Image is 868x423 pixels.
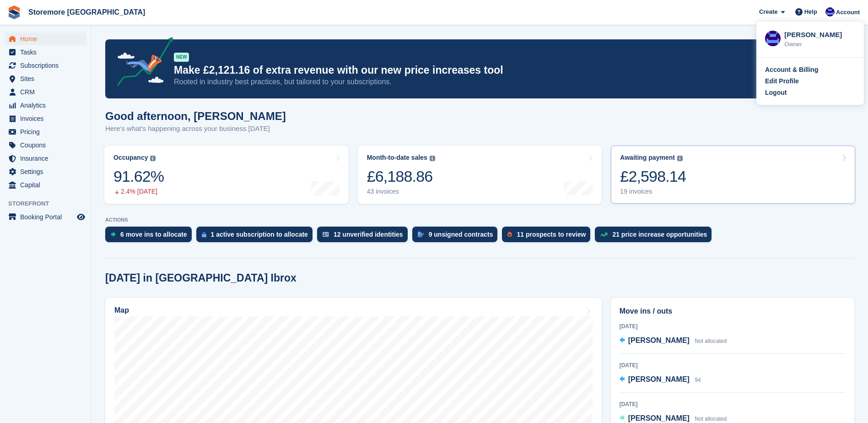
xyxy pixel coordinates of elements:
a: Storemore [GEOGRAPHIC_DATA] [25,5,149,20]
span: Create [759,7,777,16]
img: verify_identity-adf6edd0f0f0b5bbfe63781bf79b02c33cf7c696d77639b501bdc392416b5a36.svg [323,232,329,237]
a: menu [5,179,86,191]
a: 12 unverified identities [317,227,412,247]
p: Rooted in industry best practices, but tailored to your subscriptions. [174,77,774,87]
div: 21 price increase opportunities [612,231,707,238]
span: Insurance [20,152,75,165]
div: 2.4% [DATE] [113,188,164,195]
div: 11 prospects to review [517,231,586,238]
a: menu [5,165,86,178]
span: Sites [20,72,75,85]
div: Logout [765,88,787,98]
span: Help [804,7,817,16]
div: NEW [174,53,189,62]
span: Not allocated [695,338,727,344]
div: Awaiting payment [620,154,675,162]
a: Account & Billing [765,65,855,75]
img: Angela [765,31,781,46]
div: £6,188.86 [367,167,435,186]
span: Not allocated [695,416,727,422]
div: [DATE] [620,400,846,408]
a: 21 price increase opportunities [595,227,716,247]
p: ACTIONS [105,217,854,223]
a: menu [5,211,86,223]
span: Account [836,8,860,17]
span: Capital [20,179,75,191]
span: [PERSON_NAME] [628,336,690,344]
span: Settings [20,165,75,178]
div: [PERSON_NAME] [784,30,855,38]
div: [DATE] [620,361,846,369]
div: 9 unsigned contracts [429,231,493,238]
div: Owner [784,40,855,49]
img: price-adjustments-announcement-icon-8257ccfd72463d97f412b2fc003d46551f7dbcb40ab6d574587a9cd5c0d94... [109,37,173,89]
span: Subscriptions [20,59,75,72]
span: Booking Portal [20,211,75,223]
a: menu [5,125,86,138]
div: Account & Billing [765,65,819,75]
h1: Good afternoon, [PERSON_NAME] [105,110,286,122]
a: menu [5,72,86,85]
a: [PERSON_NAME] Not allocated [620,335,727,347]
a: menu [5,46,86,59]
h2: Move ins / outs [620,306,846,317]
a: menu [5,86,86,98]
a: menu [5,139,86,152]
img: icon-info-grey-7440780725fd019a000dd9b08b2336e03edf1995a4989e88bcd33f0948082b44.svg [150,156,156,161]
img: price_increase_opportunities-93ffe204e8149a01c8c9dc8f82e8f89637d9d84a8eef4429ea346261dce0b2c0.svg [600,233,608,237]
h2: Map [114,306,129,315]
span: Home [20,33,75,45]
span: CRM [20,86,75,98]
a: [PERSON_NAME] 94 [620,374,701,386]
span: Coupons [20,139,75,152]
a: 6 move ins to allocate [105,227,196,247]
a: menu [5,33,86,45]
div: 6 move ins to allocate [120,231,187,238]
span: Analytics [20,99,75,112]
span: Storefront [8,199,91,208]
img: move_ins_to_allocate_icon-fdf77a2bb77ea45bf5b3d319d69a93e2d87916cf1d5bf7949dd705db3b84f3ca.svg [111,232,116,237]
div: 12 unverified identities [334,231,403,238]
div: £2,598.14 [620,167,686,186]
img: icon-info-grey-7440780725fd019a000dd9b08b2336e03edf1995a4989e88bcd33f0948082b44.svg [677,156,683,161]
div: 19 invoices [620,188,686,195]
div: [DATE] [620,322,846,331]
img: icon-info-grey-7440780725fd019a000dd9b08b2336e03edf1995a4989e88bcd33f0948082b44.svg [430,156,435,161]
a: Logout [765,88,855,98]
img: prospect-51fa495bee0391a8d652442698ab0144808aea92771e9ea1ae160a38d050c398.svg [507,232,512,237]
p: Make £2,121.16 of extra revenue with our new price increases tool [174,64,774,77]
img: contract_signature_icon-13c848040528278c33f63329250d36e43548de30e8caae1d1a13099fd9432cc5.svg [418,232,424,237]
img: Angela [825,7,835,16]
img: active_subscription_to_allocate_icon-d502201f5373d7db506a760aba3b589e785aa758c864c3986d89f69b8ff3... [202,232,206,238]
div: 91.62% [113,167,164,186]
a: 11 prospects to review [502,227,595,247]
span: Invoices [20,112,75,125]
a: Occupancy 91.62% 2.4% [DATE] [104,146,349,204]
div: Month-to-date sales [367,154,427,162]
span: [PERSON_NAME] [628,375,690,383]
p: Here's what's happening across your business [DATE] [105,124,286,134]
h2: [DATE] in [GEOGRAPHIC_DATA] Ibrox [105,272,297,284]
a: 1 active subscription to allocate [196,227,317,247]
a: menu [5,99,86,112]
a: Month-to-date sales £6,188.86 43 invoices [358,146,602,204]
div: Occupancy [113,154,148,162]
img: stora-icon-8386f47178a22dfd0bd8f6a31ec36ba5ce8667c1dd55bd0f319d3a0aa187defe.svg [7,5,21,19]
a: menu [5,59,86,72]
a: menu [5,152,86,165]
div: Edit Profile [765,76,799,86]
a: menu [5,112,86,125]
div: 43 invoices [367,188,435,195]
span: Pricing [20,125,75,138]
a: Edit Profile [765,76,855,86]
div: 1 active subscription to allocate [211,231,308,238]
a: Awaiting payment £2,598.14 19 invoices [611,146,855,204]
a: Preview store [75,211,86,222]
span: Tasks [20,46,75,59]
span: [PERSON_NAME] [628,414,690,422]
span: 94 [695,377,701,383]
a: 9 unsigned contracts [412,227,502,247]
